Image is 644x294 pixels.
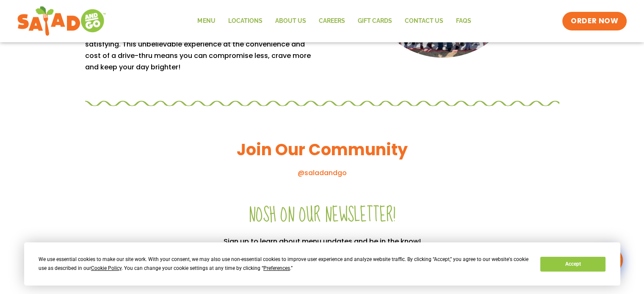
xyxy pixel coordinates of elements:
[268,11,312,31] a: About Us
[85,203,559,227] h2: Nosh on our newsletter!
[85,236,559,247] p: Sign up to learn about menu updates and be in the know!
[191,11,221,31] a: Menu
[24,242,620,286] div: Cookie Consent Prompt
[221,11,268,31] a: Locations
[85,139,559,160] h3: Join Our Community
[39,255,530,273] div: We use essential cookies to make our site work. With your consent, we may also use non-essential ...
[298,168,347,178] a: @saladandgo
[91,265,122,271] span: Cookie Policy
[562,12,627,30] a: ORDER NOW
[540,257,605,272] button: Accept
[398,11,449,31] a: Contact Us
[312,11,351,31] a: Careers
[17,4,106,38] img: new-SAG-logo-768×292
[351,11,398,31] a: GIFT CARDS
[191,11,477,31] nav: Menu
[263,265,290,271] span: Preferences
[449,11,477,31] a: FAQs
[571,16,618,26] span: ORDER NOW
